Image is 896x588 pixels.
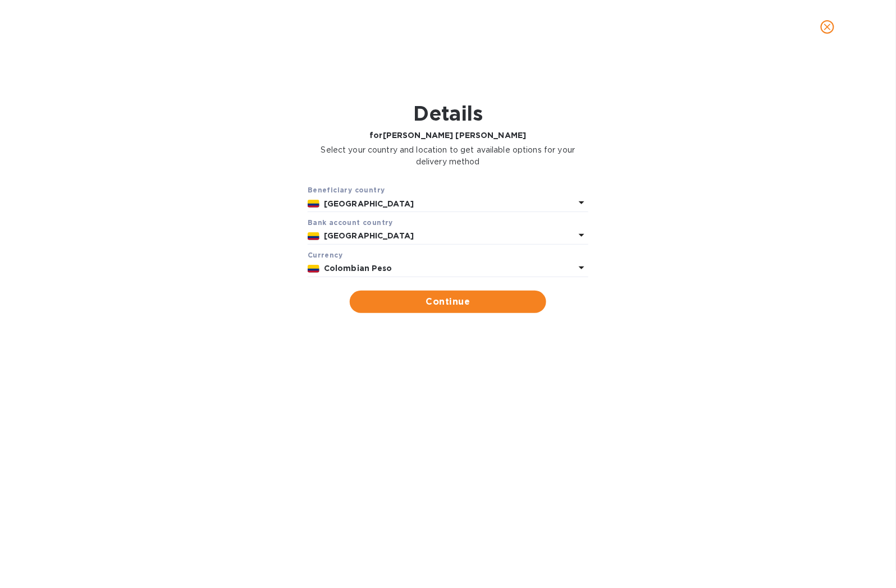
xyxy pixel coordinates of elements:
b: [GEOGRAPHIC_DATA] [324,231,414,240]
h1: Details [308,102,588,125]
b: Colombian Peso [324,264,392,273]
b: Beneficiary country [308,186,385,194]
b: for [PERSON_NAME] [PERSON_NAME] [370,131,527,140]
span: Continue [359,295,537,309]
b: Bank account cоuntry [308,218,393,227]
b: Currency [308,251,342,259]
button: Continue [350,291,546,313]
p: Select your country and location to get available options for your delivery method [308,144,588,168]
button: close [814,13,841,40]
img: CO [308,200,319,208]
img: COP [308,265,319,273]
b: [GEOGRAPHIC_DATA] [324,199,414,208]
img: CO [308,232,319,240]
